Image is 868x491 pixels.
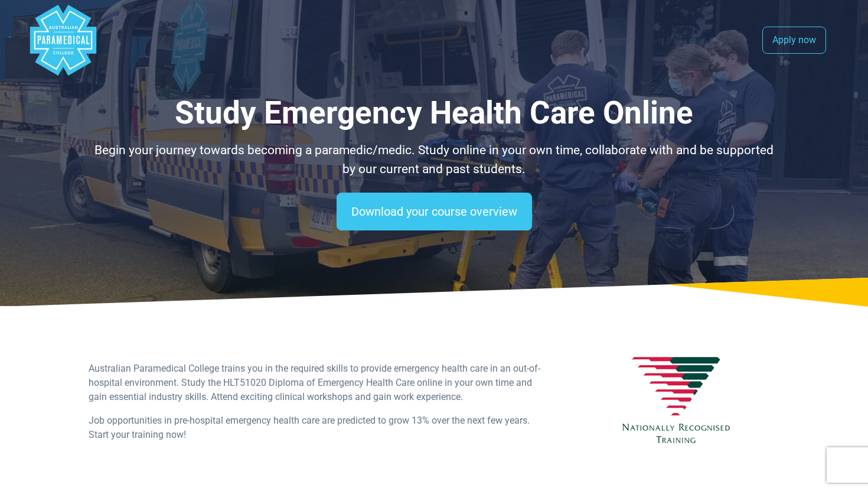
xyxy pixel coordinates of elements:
h1: Study Emergency Health Care Online [89,95,779,132]
p: Australian Paramedical College trains you in the required skills to provide emergency health care... [89,362,544,404]
p: Begin your journey towards becoming a paramedic/medic. Study online in your own time, collaborate... [89,141,779,178]
a: Apply now [762,27,826,54]
div: Australian Paramedical College [28,5,99,76]
a: Download your course overview [337,193,532,230]
p: Job opportunities in pre-hospital emergency health care are predicted to grow 13% over the next f... [89,414,544,442]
